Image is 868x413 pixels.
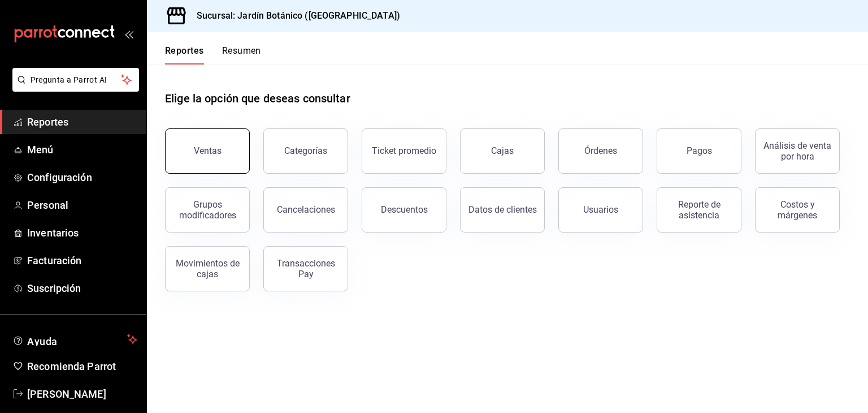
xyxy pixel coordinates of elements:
div: Cancelaciones [277,204,335,215]
div: Análisis de venta por hora [762,140,832,162]
button: Análisis de venta por hora [755,128,840,174]
div: Órdenes [584,145,617,156]
button: Ticket promedio [362,128,446,174]
span: Configuración [27,170,137,185]
span: Reportes [27,114,137,130]
button: Grupos modificadores [165,187,250,233]
div: Ticket promedio [372,145,436,156]
span: Suscripción [27,281,137,296]
button: Cancelaciones [263,187,348,233]
div: Ventas [194,145,222,156]
div: Reporte de asistencia [664,199,734,221]
span: Inventarios [27,225,137,240]
button: Órdenes [558,128,643,174]
div: Grupos modificadores [172,199,242,221]
span: Ayuda [27,333,123,346]
button: Reporte de asistencia [657,187,741,233]
h3: Sucursal: Jardín Botánico ([GEOGRAPHIC_DATA]) [188,9,400,23]
span: Facturación [27,253,137,268]
button: open_drawer_menu [124,29,133,38]
div: Transacciones Pay [271,258,341,279]
button: Usuarios [558,187,643,233]
button: Movimientos de cajas [165,246,250,291]
div: Costos y márgenes [762,199,832,221]
button: Resumen [222,45,261,64]
div: Cajas [491,144,514,158]
button: Costos y márgenes [755,187,840,233]
div: Categorías [284,145,327,156]
div: Usuarios [583,204,618,215]
span: Personal [27,197,137,213]
div: Datos de clientes [468,204,537,215]
button: Transacciones Pay [263,246,348,291]
button: Pregunta a Parrot AI [12,68,139,92]
h1: Elige la opción que deseas consultar [165,90,350,107]
div: Pagos [687,145,712,156]
button: Datos de clientes [460,187,545,233]
span: Menú [27,142,137,157]
button: Descuentos [362,187,446,233]
span: [PERSON_NAME] [27,386,137,402]
span: Recomienda Parrot [27,359,137,374]
a: Pregunta a Parrot AI [8,82,139,94]
button: Categorías [263,128,348,174]
button: Pagos [657,128,741,174]
div: navigation tabs [165,45,261,64]
div: Descuentos [381,204,428,215]
button: Reportes [165,45,204,64]
div: Movimientos de cajas [172,258,242,279]
button: Ventas [165,128,250,174]
a: Cajas [460,128,545,174]
span: Pregunta a Parrot AI [31,74,121,86]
